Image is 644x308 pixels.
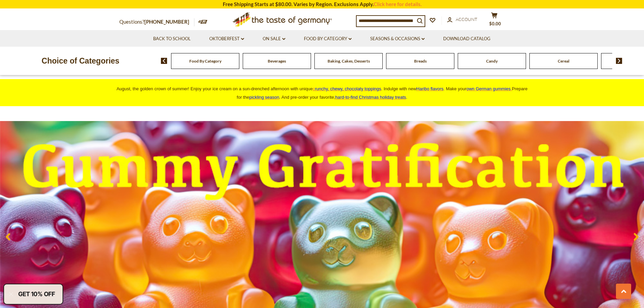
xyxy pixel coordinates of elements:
[117,86,528,100] span: August, the golden crown of summer! Enjoy your ice cream on a sun-drenched afternoon with unique ...
[268,58,286,64] a: Beverages
[119,18,194,26] p: Questions?
[263,35,285,43] a: On Sale
[489,21,501,26] span: $0.00
[558,58,569,64] a: Cereal
[484,12,505,29] button: $0.00
[335,95,407,100] span: .
[315,86,381,91] span: runchy, chewy, chocolaty toppings
[189,58,221,64] a: Food By Category
[414,58,427,64] a: Breads
[370,35,425,43] a: Seasons & Occasions
[209,35,244,43] a: Oktoberfest
[153,35,191,43] a: Back to School
[249,95,279,100] a: pickling season
[467,86,511,91] span: own German gummies
[313,86,381,91] a: crunchy, chewy, chocolaty toppings
[447,16,477,23] a: Account
[374,1,422,7] a: Click here for details.
[161,58,167,64] img: previous arrow
[416,86,444,91] a: Haribo flavors
[616,58,622,64] img: next arrow
[467,86,512,91] a: own German gummies.
[304,35,352,43] a: Food By Category
[328,58,370,64] a: Baking, Cakes, Desserts
[335,95,406,100] a: hard-to-find Christmas holiday treats
[456,17,477,22] span: Account
[144,19,189,25] a: [PHONE_NUMBER]
[486,58,498,64] a: Candy
[443,35,491,43] a: Download Catalog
